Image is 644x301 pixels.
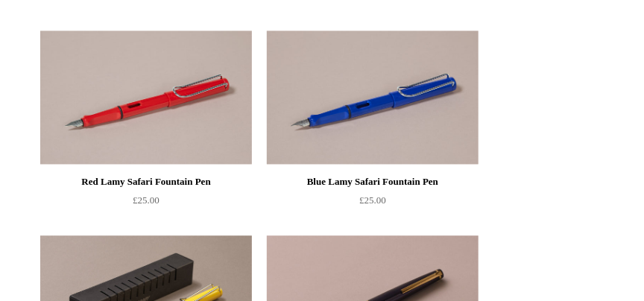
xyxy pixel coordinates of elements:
img: Blue Lamy Safari Fountain Pen [267,31,479,165]
a: Red Lamy Safari Fountain Pen £25.00 [40,173,252,234]
a: Blue Lamy Safari Fountain Pen £25.00 [267,173,479,234]
span: £25.00 [133,194,160,206]
div: Blue Lamy Safari Fountain Pen [271,173,475,191]
div: Red Lamy Safari Fountain Pen [44,173,248,191]
a: Blue Lamy Safari Fountain Pen Blue Lamy Safari Fountain Pen [267,31,479,165]
img: Red Lamy Safari Fountain Pen [40,31,252,165]
a: Red Lamy Safari Fountain Pen Red Lamy Safari Fountain Pen [40,31,252,165]
span: £25.00 [359,194,386,206]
